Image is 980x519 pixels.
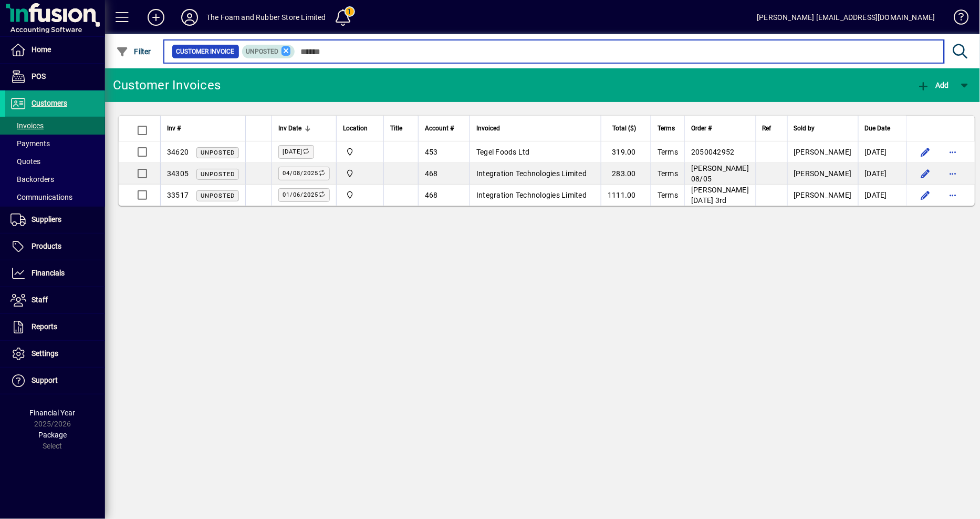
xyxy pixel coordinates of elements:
[476,123,595,134] div: Invoiced
[858,141,906,163] td: [DATE]
[691,123,749,134] div: Order #
[794,191,852,199] span: [PERSON_NAME]
[5,368,105,394] a: Support
[476,148,530,156] span: Tegel Foods Ltd
[425,191,438,199] span: 468
[5,135,105,152] a: Payments
[167,169,189,178] span: 34305
[390,123,412,134] div: Title
[11,139,50,148] span: Payments
[918,144,934,160] button: Edit
[865,123,900,134] div: Due Date
[918,81,949,89] span: Add
[32,99,67,107] span: Customers
[343,168,377,179] span: Foam & Rubber Store
[32,269,65,277] span: Financials
[242,45,295,58] mat-chip: Customer Invoice Status: Unposted
[476,123,500,134] span: Invoiced
[278,188,330,202] label: 01/06/2025
[5,188,105,206] a: Communications
[794,169,852,178] span: [PERSON_NAME]
[278,123,301,134] span: Inv Date
[201,171,235,178] span: Unposted
[167,123,239,134] div: Inv #
[32,242,61,250] span: Products
[757,9,935,26] div: [PERSON_NAME] [EMAIL_ADDRESS][DOMAIN_NAME]
[763,123,772,134] span: Ref
[476,169,587,178] span: Integration Technologies Limited
[601,185,651,206] td: 1111.00
[658,123,675,134] span: Terms
[858,185,906,206] td: [DATE]
[32,45,51,54] span: Home
[945,165,962,182] button: More options
[476,191,587,199] span: Integration Technologies Limited
[201,149,235,156] span: Unposted
[5,170,105,188] a: Backorders
[918,187,934,203] button: Edit
[918,165,934,182] button: Edit
[30,409,76,417] span: Financial Year
[658,191,678,199] span: Terms
[691,164,749,183] span: [PERSON_NAME] 08/05
[38,431,67,439] span: Package
[11,175,54,184] span: Backorders
[608,123,645,134] div: Total ($)
[343,123,368,134] span: Location
[945,144,962,160] button: More options
[5,64,105,90] a: POS
[113,77,221,94] div: Customer Invoices
[32,349,58,358] span: Settings
[601,141,651,163] td: 319.00
[278,145,314,159] label: [DATE]
[176,46,235,57] span: Customer Invoice
[343,123,377,134] div: Location
[113,42,154,61] button: Filter
[425,123,454,134] span: Account #
[32,376,58,384] span: Support
[278,123,330,134] div: Inv Date
[167,148,189,156] span: 34620
[425,123,463,134] div: Account #
[139,8,173,27] button: Add
[343,189,377,201] span: Foam & Rubber Store
[11,193,72,201] span: Communications
[5,314,105,340] a: Reports
[601,163,651,185] td: 283.00
[167,123,181,134] span: Inv #
[5,117,105,135] a: Invoices
[32,72,46,80] span: POS
[343,146,377,158] span: Foam & Rubber Store
[691,148,735,156] span: 2050042952
[5,287,105,313] a: Staff
[691,123,712,134] span: Order #
[612,123,636,134] span: Total ($)
[858,163,906,185] td: [DATE]
[390,123,402,134] span: Title
[278,167,330,180] label: 04/08/2025
[425,148,438,156] span: 453
[11,121,44,130] span: Invoices
[865,123,891,134] span: Due Date
[5,37,105,63] a: Home
[116,47,151,56] span: Filter
[425,169,438,178] span: 468
[206,9,326,26] div: The Foam and Rubber Store Limited
[5,260,105,287] a: Financials
[11,157,40,166] span: Quotes
[5,233,105,260] a: Products
[32,296,48,304] span: Staff
[658,169,678,178] span: Terms
[32,215,61,223] span: Suppliers
[173,8,206,27] button: Profile
[32,322,57,331] span: Reports
[794,148,852,156] span: [PERSON_NAME]
[691,186,749,205] span: [PERSON_NAME] [DATE] 3rd
[794,123,815,134] span: Sold by
[5,341,105,367] a: Settings
[5,152,105,170] a: Quotes
[946,2,967,36] a: Knowledge Base
[945,187,962,203] button: More options
[201,192,235,199] span: Unposted
[794,123,852,134] div: Sold by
